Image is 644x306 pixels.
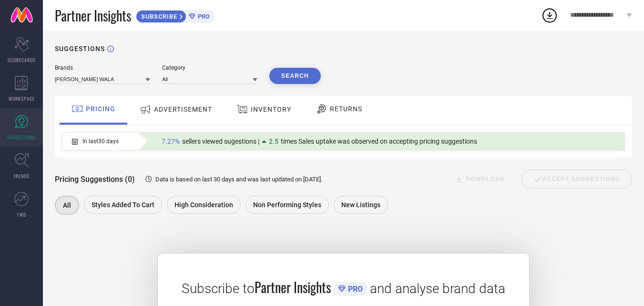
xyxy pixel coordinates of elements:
span: Pricing Suggestions (0) [55,175,135,184]
span: ADVERTISEMENT [154,106,212,113]
span: Styles Added To Cart [92,201,154,209]
span: Partner Insights [55,6,131,25]
span: sellers viewed sugestions | [182,137,259,145]
span: RETURNS [330,105,362,113]
span: WORKSPACE [9,95,35,102]
span: and analyse brand data [370,281,505,296]
div: Brands [55,64,150,71]
span: New Listings [341,201,380,209]
span: times Sales uptake was observed on accepting pricing suggestions [281,137,477,145]
h1: SUGGESTIONS [55,45,105,53]
span: SUBSCRIBE [136,13,180,20]
span: Subscribe to [182,281,255,296]
div: Accept Suggestions [521,169,632,189]
span: PRICING [86,105,115,113]
span: SCORECARDS [8,56,36,63]
span: PRO [346,285,363,294]
span: 2.5 [269,137,278,145]
span: High Consideration [174,201,233,209]
span: All [63,201,71,209]
div: Category [162,64,257,71]
span: TRENDS [13,172,30,179]
div: Open download list [541,7,558,24]
div: Percentage of sellers who have viewed suggestions for the current Insight Type [157,135,482,148]
span: SUGGESTIONS [7,134,36,141]
a: SUBSCRIBEPRO [136,8,215,23]
span: 7.27% [162,137,180,145]
button: Search [269,68,321,84]
span: INVENTORY [251,106,291,113]
span: Partner Insights [255,277,331,297]
span: Non Performing Styles [253,201,321,209]
span: FWD [17,211,26,218]
span: Data is based on last 30 days and was last updated on [DATE] . [155,176,322,183]
span: In last 30 days [82,138,119,145]
span: PRO [195,13,210,20]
